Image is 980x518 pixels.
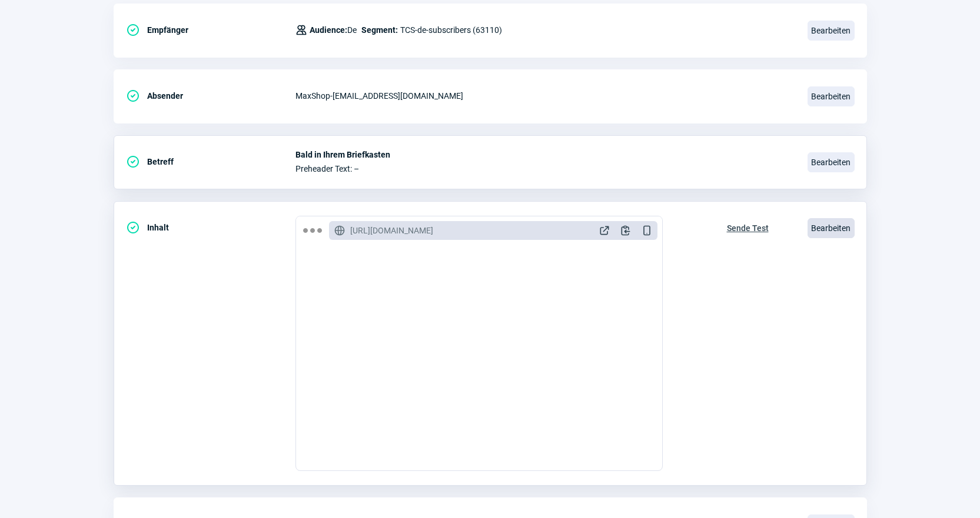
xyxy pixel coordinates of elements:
[126,150,295,173] div: Betreff
[808,86,855,106] span: Bearbeiten
[808,218,855,238] span: Bearbeiten
[310,25,347,35] span: Audience:
[126,216,295,239] div: Inhalt
[295,150,793,159] span: Bald in Ihrem Briefkasten
[310,23,357,37] span: De
[715,216,781,238] button: Sende Test
[350,225,433,236] span: [URL][DOMAIN_NAME]
[295,164,793,173] span: Preheader Text: –
[808,152,855,172] span: Bearbeiten
[295,84,793,108] div: MaxShop - [EMAIL_ADDRESS][DOMAIN_NAME]
[295,18,502,42] div: TCS-de-subscribers (63110)
[361,23,398,37] span: Segment:
[808,21,855,41] span: Bearbeiten
[727,219,769,238] span: Sende Test
[126,84,295,108] div: Absender
[126,18,295,42] div: Empfänger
